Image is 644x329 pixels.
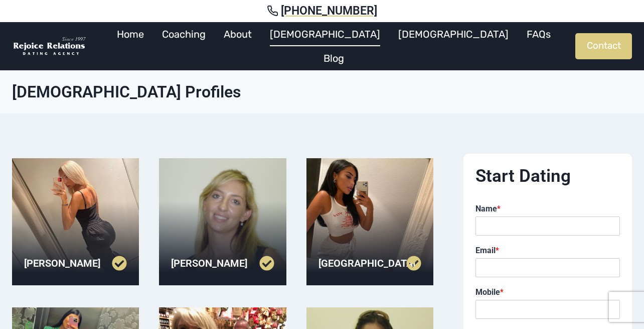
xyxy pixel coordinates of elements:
a: About [215,22,261,46]
img: Rejoice Relations [12,36,87,57]
a: [PHONE_NUMBER] [12,4,632,18]
label: Mobile [475,287,620,298]
a: Blog [314,46,353,70]
a: Coaching [153,22,215,46]
h1: [DEMOGRAPHIC_DATA] Profiles [12,82,632,101]
a: [DEMOGRAPHIC_DATA] [261,22,389,46]
a: [DEMOGRAPHIC_DATA] [389,22,518,46]
a: FAQs [518,22,560,46]
a: Contact [575,33,632,59]
label: Name [475,204,620,214]
a: Home [108,22,153,46]
nav: Primary [92,22,575,70]
input: Mobile [475,300,620,319]
span: [PHONE_NUMBER] [281,4,377,18]
h2: Start Dating [475,166,620,187]
label: Email [475,246,620,256]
